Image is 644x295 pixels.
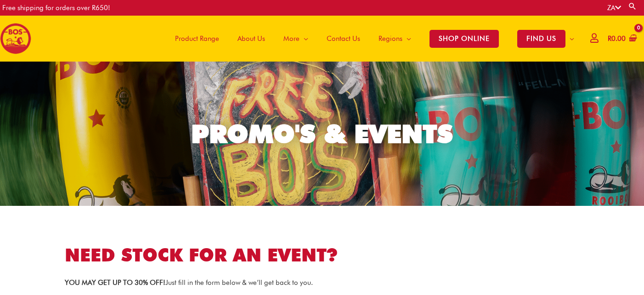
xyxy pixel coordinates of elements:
span: About Us [237,25,265,52]
h1: NEED STOCK FOR AN EVENT? [65,243,579,268]
a: Product Range [166,16,228,62]
span: FIND US [517,30,565,48]
p: Just fill in the form below & we’ll get back to you. [65,277,579,289]
span: Regions [378,25,402,52]
div: PROMO'S & EVENTS [191,121,453,147]
span: More [283,25,299,52]
span: SHOP ONLINE [429,30,499,48]
a: About Us [228,16,274,62]
a: View Shopping Cart, empty [606,28,637,49]
a: ZA [607,4,621,12]
span: Contact Us [327,25,360,52]
a: Regions [369,16,420,62]
a: Search button [628,2,637,11]
a: More [274,16,317,62]
strong: YOU MAY GET UP TO 30% OFF! [65,278,165,287]
bdi: 0.00 [608,34,626,43]
span: Product Range [175,25,219,52]
a: Contact Us [317,16,369,62]
span: R [608,34,611,43]
a: SHOP ONLINE [420,16,508,62]
nav: Site Navigation [159,16,583,62]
